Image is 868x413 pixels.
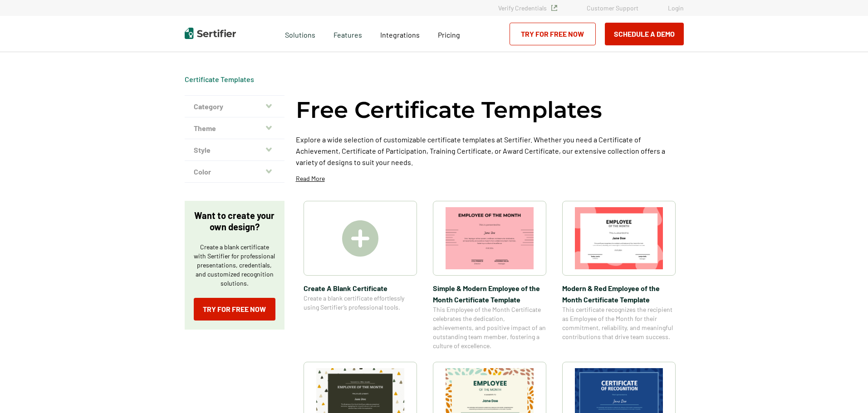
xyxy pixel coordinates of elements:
[380,28,420,39] a: Integrations
[185,96,284,117] button: Category
[185,75,254,83] a: Certificate Templates
[194,243,275,288] p: Create a blank certificate with Sertifier for professional presentations, credentials, and custom...
[185,28,236,39] img: Sertifier | Digital Credentialing Platform
[185,117,284,139] button: Theme
[296,95,602,125] h1: Free Certificate Templates
[562,282,676,305] span: Modern & Red Employee of the Month Certificate Template
[296,174,325,183] p: Read More
[446,207,534,269] img: Simple & Modern Employee of the Month Certificate Template
[380,30,420,39] span: Integrations
[185,139,284,161] button: Style
[333,28,362,39] span: Features
[304,294,417,312] span: Create a blank certificate effortlessly using Sertifier’s professional tools.
[562,305,676,341] span: This certificate recognizes the recipient as Employee of the Month for their commitment, reliabil...
[551,5,557,11] img: Verified
[296,134,684,168] p: Explore a wide selection of customizable certificate templates at Sertifier. Whether you need a C...
[185,75,254,84] div: Breadcrumb
[498,4,557,12] a: Verify Credentials
[433,305,546,350] span: This Employee of the Month Certificate celebrates the dedication, achievements, and positive impa...
[433,201,546,350] a: Simple & Modern Employee of the Month Certificate TemplateSimple & Modern Employee of the Month C...
[304,282,417,294] span: Create A Blank Certificate
[342,220,378,257] img: Create A Blank Certificate
[194,210,275,233] p: Want to create your own design?
[510,23,596,45] a: Try for Free Now
[575,207,663,269] img: Modern & Red Employee of the Month Certificate Template
[587,4,638,12] a: Customer Support
[668,4,684,12] a: Login
[194,298,275,321] a: Try for Free Now
[185,161,284,183] button: Color
[438,28,460,39] a: Pricing
[438,30,460,39] span: Pricing
[433,282,546,305] span: Simple & Modern Employee of the Month Certificate Template
[285,28,315,39] span: Solutions
[562,201,676,350] a: Modern & Red Employee of the Month Certificate TemplateModern & Red Employee of the Month Certifi...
